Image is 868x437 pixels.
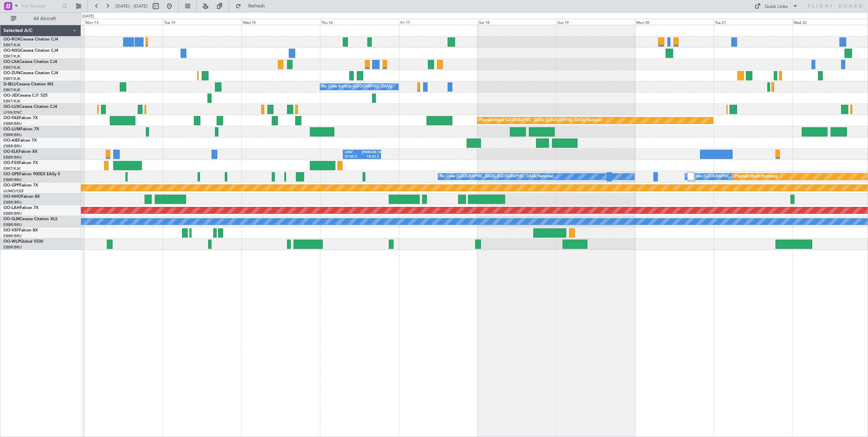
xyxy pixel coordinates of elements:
span: OO-GPE [3,172,19,176]
a: OO-LUXCessna Citation CJ4 [3,105,57,109]
div: LIMZ [345,150,362,155]
a: EBKT/KJK [3,166,20,171]
a: OO-LAHFalcon 7X [3,206,38,210]
a: OO-ROKCessna Citation CJ4 [3,37,58,42]
a: EBKT/KJK [3,43,20,48]
a: OO-GPEFalcon 900EX EASy II [3,172,60,176]
div: Mon 20 [635,19,714,25]
a: EBBR/BRU [3,222,22,227]
span: OO-ELK [3,150,19,154]
a: EBBR/BRU [3,233,22,239]
a: EBBR/BRU [3,245,22,250]
a: EBBR/BRU [3,200,22,205]
div: Thu 16 [320,19,399,25]
a: EBKT/KJK [3,76,20,81]
div: Tue 14 [163,19,241,25]
span: OO-LUX [3,105,19,109]
div: Mon 13 [84,19,163,25]
a: UUMO/OSF [3,189,24,194]
a: LFSN/ENC [3,110,22,115]
div: [PERSON_NAME] [362,150,379,155]
a: OO-NSGCessna Citation CJ4 [3,49,58,53]
div: Wed 15 [241,19,320,25]
div: Quick Links [765,3,788,10]
span: OO-NSG [3,49,20,53]
a: EBBR/BRU [3,177,22,182]
div: Planned Maint [GEOGRAPHIC_DATA] ([GEOGRAPHIC_DATA] National) [479,115,602,126]
a: EBKT/KJK [3,87,20,93]
a: OO-LXACessna Citation CJ4 [3,60,57,64]
span: OO-LXA [3,60,19,64]
a: OO-ZUNCessna Citation CJ4 [3,71,58,75]
a: OO-ELKFalcon 8X [3,150,37,154]
a: D-IBLUCessna Citation M2 [3,82,53,86]
a: OO-FSXFalcon 7X [3,161,38,165]
a: EBKT/KJK [3,99,20,104]
span: OO-SLM [3,217,20,221]
input: Trip Number [21,1,60,11]
a: OO-LUMFalcon 7X [3,127,39,131]
a: EBBR/BRU [3,211,22,216]
a: OO-WLPGlobal 5500 [3,240,43,244]
a: OO-HHOFalcon 8X [3,195,40,199]
a: EBKT/KJK [3,54,20,59]
div: Sat 18 [478,19,556,25]
button: Refresh [232,1,273,12]
div: [DATE] [82,14,94,19]
span: OO-VSF [3,228,19,232]
span: OO-WLP [3,240,20,244]
span: OO-AIE [3,139,18,143]
button: Quick Links [751,1,801,12]
span: OO-HHO [3,195,21,199]
div: Tue 21 [714,19,792,25]
a: OO-FAEFalcon 7X [3,116,38,120]
div: No Crew [GEOGRAPHIC_DATA] ([GEOGRAPHIC_DATA] National) [687,172,801,182]
div: No Crew [GEOGRAPHIC_DATA] ([GEOGRAPHIC_DATA] National) [440,172,554,182]
a: OO-SLMCessna Citation XLS [3,217,57,221]
a: EBBR/BRU [3,144,22,149]
span: OO-FSX [3,161,19,165]
div: 18:35 Z [362,155,379,159]
span: OO-GPP [3,183,19,188]
a: EBBR/BRU [3,155,22,160]
span: All Aircraft [18,16,72,21]
a: EBBR/BRU [3,132,22,137]
span: [DATE] - [DATE] [116,3,148,9]
span: OO-ROK [3,37,20,42]
span: OO-LUM [3,127,20,131]
span: OO-LAH [3,206,20,210]
span: OO-FAE [3,116,19,120]
span: OO-ZUN [3,71,20,75]
div: Fri 17 [399,19,478,25]
a: EBBR/BRU [3,121,22,126]
div: 07:00 Z [345,155,362,159]
span: D-IBLU [3,82,17,86]
div: No Crew Kortrijk-[GEOGRAPHIC_DATA] [322,82,392,92]
div: Planned Maint Nurnberg [735,172,778,182]
a: OO-GPPFalcon 7X [3,183,38,188]
span: Refresh [243,4,271,9]
span: OO-JID [3,94,18,98]
a: OO-VSFFalcon 8X [3,228,38,232]
button: All Aircraft [7,13,74,24]
a: OO-JIDCessna CJ1 525 [3,94,48,98]
div: Sun 19 [556,19,635,25]
a: OO-AIEFalcon 7X [3,139,37,143]
a: EBKT/KJK [3,65,20,70]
